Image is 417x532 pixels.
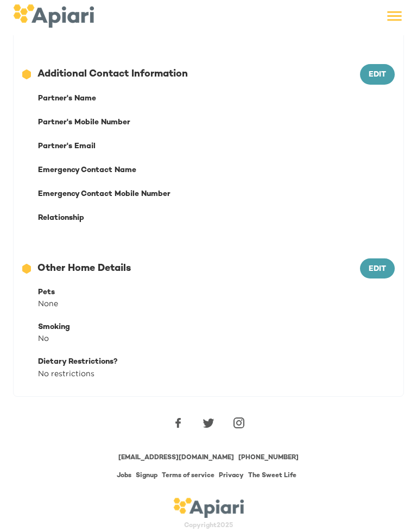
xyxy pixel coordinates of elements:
div: None [38,298,395,309]
div: Dietary Restrictions? [38,357,147,368]
div: Copyright 2025 [9,521,408,530]
a: Signup [136,472,157,479]
div: Emergency Contact Name [38,165,174,176]
div: Emergency Contact Mobile Number [38,189,174,200]
div: No restrictions [38,368,395,379]
a: The Sweet Life [248,472,296,479]
div: Relationship [38,213,174,224]
img: logo [13,4,94,28]
a: [EMAIL_ADDRESS][DOMAIN_NAME] [118,454,234,461]
div: [PHONE_NUMBER] [238,453,299,463]
div: Partner's Mobile Number [38,117,136,128]
div: No [38,333,395,344]
span: Edit [369,68,386,82]
span: Edit [369,263,386,276]
div: Other Home Details [22,262,360,276]
div: Smoking [38,322,147,333]
div: Partner's Name [38,93,136,104]
button: Edit [360,64,395,85]
div: Partner's Email [38,141,136,152]
a: Terms of service [162,472,214,479]
div: Pets [38,287,147,298]
button: Edit [360,258,395,279]
a: Jobs [117,472,131,479]
img: logo [173,498,244,518]
a: Privacy [219,472,244,479]
div: Additional Contact Information [22,67,360,81]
